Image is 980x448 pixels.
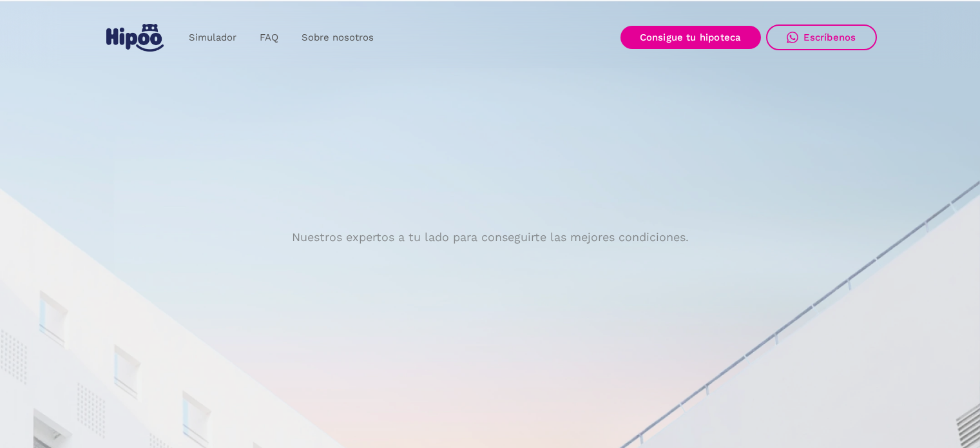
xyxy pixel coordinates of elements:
[803,32,856,43] div: Escríbenos
[248,25,290,50] a: FAQ
[177,25,248,50] a: Simulador
[766,24,877,50] a: Escríbenos
[104,19,167,57] a: home
[620,26,761,49] a: Consigue tu hipoteca
[290,25,385,50] a: Sobre nosotros
[292,232,689,242] p: Nuestros expertos a tu lado para conseguirte las mejores condiciones.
